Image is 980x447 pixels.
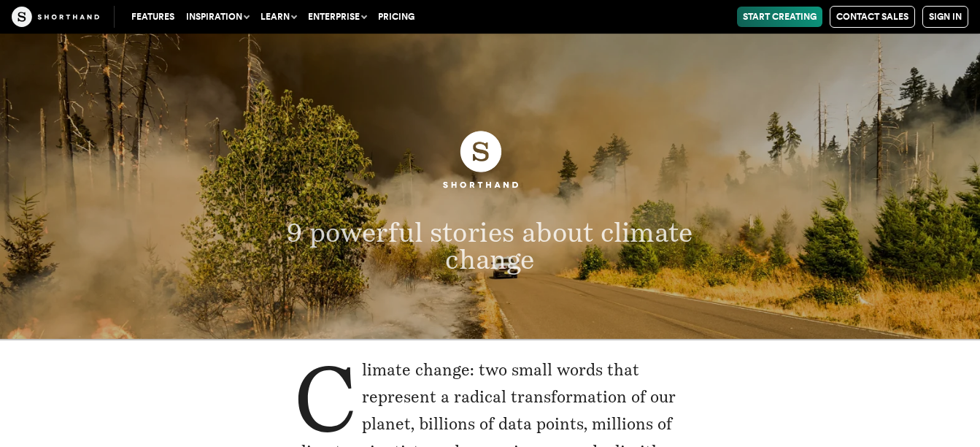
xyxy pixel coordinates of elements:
[302,7,372,27] button: Enterprise
[12,7,99,27] img: The Craft
[180,7,255,27] button: Inspiration
[126,7,180,27] a: Features
[255,7,302,27] button: Learn
[922,6,968,28] a: Sign in
[372,7,420,27] a: Pricing
[287,216,693,275] span: 9 powerful stories about climate change
[737,7,822,27] a: Start Creating
[830,6,915,28] a: Contact Sales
